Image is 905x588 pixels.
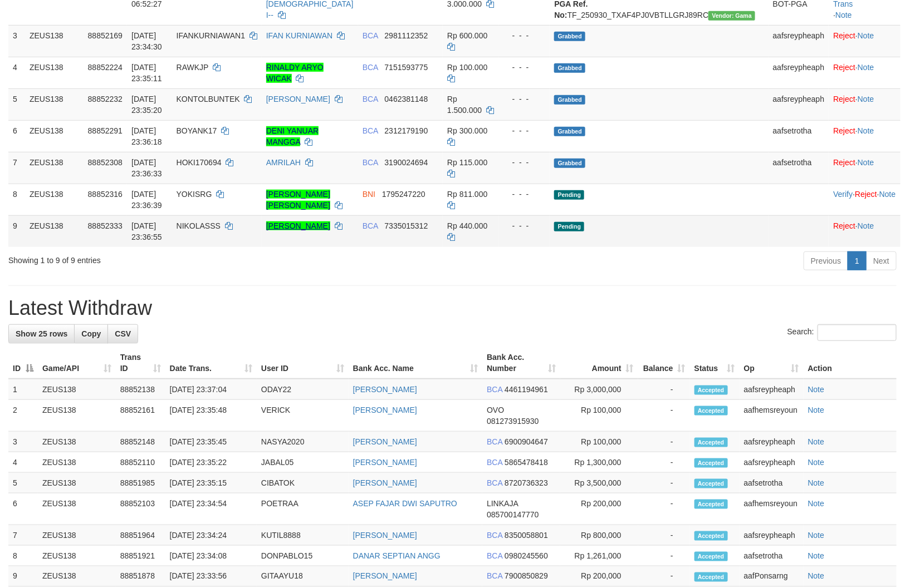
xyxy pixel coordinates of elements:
[8,566,38,587] td: 9
[8,546,38,566] td: 8
[257,432,349,452] td: NASYA2020
[8,473,38,493] td: 5
[505,551,548,560] span: Copy 0980245560 to clipboard
[177,158,222,167] span: HOKI170694
[808,478,825,487] a: Note
[554,159,585,168] span: Grabbed
[848,251,867,270] a: 1
[165,493,257,525] td: [DATE] 23:34:54
[38,525,116,546] td: ZEUS138
[638,400,690,432] td: -
[363,95,378,103] span: BCA
[8,152,25,184] td: 7
[638,379,690,400] td: -
[8,184,25,215] td: 8
[638,473,690,493] td: -
[25,184,84,215] td: ZEUS138
[8,525,38,546] td: 7
[833,221,855,230] a: Reject
[177,31,245,40] span: IFANKURNIAWAN1
[560,347,638,379] th: Amount: activate to sort column ascending
[266,126,319,146] a: DENI YANUAR MANGGA
[38,566,116,587] td: ZEUS138
[694,500,728,509] span: Accepted
[266,190,330,210] a: [PERSON_NAME] [PERSON_NAME]
[116,452,165,473] td: 88852110
[503,157,546,168] div: - - -
[116,525,165,546] td: 88851964
[787,324,897,341] label: Search:
[81,329,101,338] span: Copy
[808,551,825,560] a: Note
[385,63,428,72] span: Copy 7151593775 to clipboard
[363,126,378,135] span: BCA
[447,31,487,40] span: Rp 600.000
[694,572,728,582] span: Accepted
[165,546,257,566] td: [DATE] 23:34:08
[808,406,825,414] a: Note
[694,406,728,416] span: Accepted
[266,221,330,230] a: [PERSON_NAME]
[829,88,901,120] td: ·
[116,493,165,525] td: 88852103
[257,546,349,566] td: DONPABLO15
[740,432,804,452] td: aafsreypheaph
[447,221,487,230] span: Rp 440.000
[349,347,483,379] th: Bank Acc. Name: activate to sort column ascending
[503,220,546,231] div: - - -
[25,120,84,152] td: ZEUS138
[487,531,502,540] span: BCA
[818,324,897,341] input: Search:
[829,184,901,215] td: · ·
[38,379,116,400] td: ZEUS138
[505,385,548,394] span: Copy 4461194961 to clipboard
[708,11,755,21] span: Vendor URL: https://trx31.1velocity.biz
[829,25,901,57] td: ·
[833,126,855,135] a: Reject
[88,190,123,199] span: 88852316
[560,452,638,473] td: Rp 1,300,000
[25,88,84,120] td: ZEUS138
[88,158,123,167] span: 88852308
[769,88,829,120] td: aafsreypheaph
[165,525,257,546] td: [DATE] 23:34:24
[382,190,425,199] span: Copy 1795247220 to clipboard
[487,417,539,426] span: Copy 081273915930 to clipboard
[503,189,546,200] div: - - -
[16,329,67,338] span: Show 25 rows
[638,432,690,452] td: -
[8,432,38,452] td: 3
[808,572,825,581] a: Note
[694,438,728,447] span: Accepted
[257,452,349,473] td: JABAL05
[353,531,417,540] a: [PERSON_NAME]
[353,572,417,581] a: [PERSON_NAME]
[769,152,829,184] td: aafsetrotha
[829,215,901,247] td: ·
[8,493,38,525] td: 6
[808,437,825,446] a: Note
[808,385,825,394] a: Note
[165,379,257,400] td: [DATE] 23:37:04
[8,324,75,343] a: Show 25 rows
[385,95,428,103] span: Copy 0462381148 to clipboard
[257,525,349,546] td: KUTIL8888
[116,473,165,493] td: 88851985
[554,63,585,73] span: Grabbed
[8,347,38,379] th: ID: activate to sort column descending
[363,31,378,40] span: BCA
[363,63,378,72] span: BCA
[131,221,162,241] span: [DATE] 23:36:55
[8,57,25,88] td: 4
[740,452,804,473] td: aafsreypheaph
[560,379,638,400] td: Rp 3,000,000
[858,31,874,40] a: Note
[353,406,417,414] a: [PERSON_NAME]
[858,63,874,72] a: Note
[505,437,548,446] span: Copy 6900904647 to clipboard
[257,379,349,400] td: ODAY22
[177,95,240,103] span: KONTOLBUNTEK
[560,566,638,587] td: Rp 200,000
[74,324,108,343] a: Copy
[131,158,162,178] span: [DATE] 23:36:33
